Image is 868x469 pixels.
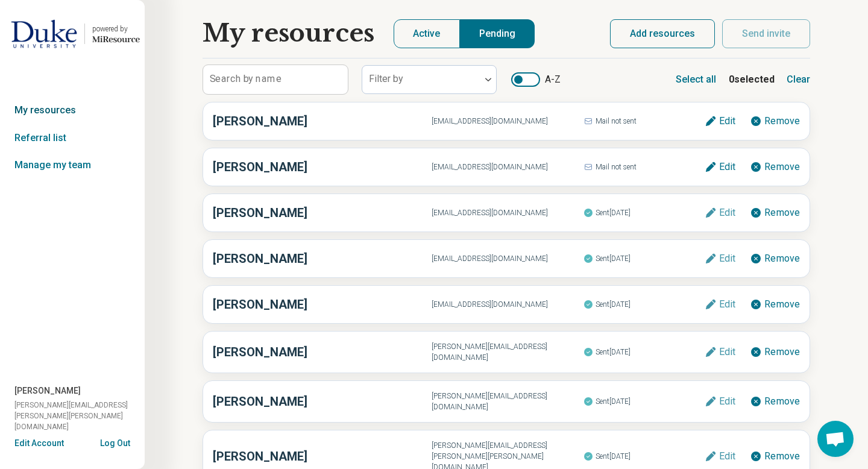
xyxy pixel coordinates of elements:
[750,161,800,173] button: Remove
[817,421,854,457] a: Open chat
[764,452,800,461] span: Remove
[203,19,374,48] h1: My resources
[5,19,140,48] a: Duke Universitypowered by
[787,65,811,94] button: Clear
[750,115,800,127] button: Remove
[100,437,130,447] button: Log Out
[719,300,735,309] span: Edit
[213,392,432,411] h3: [PERSON_NAME]
[583,297,705,312] span: Sent [DATE]
[764,347,800,357] span: Remove
[14,437,64,450] button: Edit Account
[369,73,403,84] label: Filter by
[750,207,800,219] button: Remove
[432,116,583,127] span: [EMAIL_ADDRESS][DOMAIN_NAME]
[213,447,432,465] h3: [PERSON_NAME]
[583,205,705,221] span: Sent [DATE]
[432,207,583,218] span: [EMAIL_ADDRESS][DOMAIN_NAME]
[583,394,705,409] span: Sent [DATE]
[213,204,432,222] h3: [PERSON_NAME]
[432,341,583,363] span: [PERSON_NAME][EMAIL_ADDRESS][DOMAIN_NAME]
[210,74,281,84] label: Search by name
[719,397,735,406] span: Edit
[14,400,145,432] span: [PERSON_NAME][EMAIL_ADDRESS][PERSON_NAME][PERSON_NAME][DOMAIN_NAME]
[610,19,715,48] button: Add resources
[705,395,735,408] button: Edit
[213,343,432,361] h3: [PERSON_NAME]
[722,19,810,48] button: Send invite
[14,385,81,397] span: [PERSON_NAME]
[719,254,735,263] span: Edit
[213,250,432,268] h3: [PERSON_NAME]
[705,207,735,219] button: Edit
[719,162,735,172] span: Edit
[705,450,735,462] button: Edit
[705,161,735,173] button: Edit
[213,158,432,176] h3: [PERSON_NAME]
[729,72,775,87] b: 0 selected
[432,253,583,264] span: [EMAIL_ADDRESS][DOMAIN_NAME]
[705,115,735,127] button: Edit
[719,208,735,218] span: Edit
[92,24,140,34] div: powered by
[676,65,717,94] button: Select all
[719,452,735,461] span: Edit
[705,346,735,358] button: Edit
[764,300,800,309] span: Remove
[583,251,705,266] span: Sent [DATE]
[432,299,583,310] span: [EMAIL_ADDRESS][DOMAIN_NAME]
[705,298,735,310] button: Edit
[750,298,800,310] button: Remove
[583,344,705,360] span: Sent [DATE]
[511,72,561,87] label: A-Z
[432,162,583,172] span: [EMAIL_ADDRESS][DOMAIN_NAME]
[583,449,705,464] span: Sent [DATE]
[750,450,800,462] button: Remove
[460,19,535,48] button: Pending
[213,295,432,313] h3: [PERSON_NAME]
[583,113,705,129] span: Mail not sent
[750,395,800,408] button: Remove
[719,116,735,126] span: Edit
[11,19,77,48] img: Duke University
[764,397,800,406] span: Remove
[705,253,735,265] button: Edit
[719,347,735,357] span: Edit
[764,254,800,263] span: Remove
[764,208,800,218] span: Remove
[583,159,705,175] span: Mail not sent
[432,391,583,412] span: [PERSON_NAME][EMAIL_ADDRESS][DOMAIN_NAME]
[750,346,800,358] button: Remove
[394,19,460,48] button: Active
[764,162,800,172] span: Remove
[750,253,800,265] button: Remove
[764,116,800,126] span: Remove
[213,112,432,130] h3: [PERSON_NAME]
